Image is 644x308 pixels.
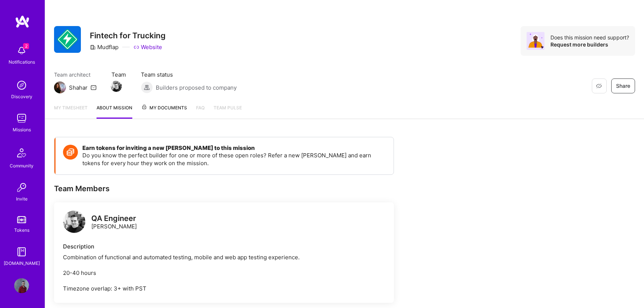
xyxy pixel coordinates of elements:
[11,93,32,100] div: Discovery
[90,31,165,40] h3: Fintech for Trucking
[4,259,40,267] div: [DOMAIN_NAME]
[133,43,162,51] a: Website
[141,104,187,112] span: My Documents
[15,15,30,28] img: logo
[527,32,544,50] img: Avatar
[63,253,385,292] div: Combination of functional and automated testing, mobile and web app testing experience. 20-40 hou...
[69,84,88,92] div: Shahar
[16,195,28,203] div: Invite
[13,144,31,162] img: Community
[54,26,81,53] img: Company Logo
[63,211,85,235] a: logo
[141,81,153,93] img: Builders proposed to company
[91,84,97,90] i: icon Mail
[91,215,137,230] div: [PERSON_NAME]
[141,71,237,78] span: Team status
[91,215,137,222] div: QA Engineer
[14,226,29,234] div: Tokens
[156,84,237,92] span: Builders proposed to company
[14,78,29,93] img: discovery
[196,104,205,119] a: FAQ
[97,104,132,119] a: About Mission
[550,41,629,48] div: Request more builders
[13,126,31,134] div: Missions
[214,105,242,110] span: Team Pulse
[111,81,122,92] img: Team Member Avatar
[90,44,96,50] i: icon CompanyGray
[63,211,85,233] img: logo
[63,243,385,250] div: Description
[141,104,187,119] a: My Documents
[111,71,126,78] span: Team
[54,104,88,119] a: My timesheet
[10,162,34,170] div: Community
[14,278,29,293] img: User Avatar
[14,43,29,58] img: bell
[9,58,35,66] div: Notifications
[611,78,635,93] button: Share
[14,111,29,126] img: teamwork
[616,82,630,90] span: Share
[214,104,242,119] a: Team Pulse
[596,83,602,89] i: icon EyeClosed
[54,71,97,78] span: Team architect
[82,151,386,167] p: Do you know the perfect builder for one or more of these open roles? Refer a new [PERSON_NAME] an...
[12,278,31,293] a: User Avatar
[63,145,78,160] img: Token icon
[14,244,29,259] img: guide book
[82,145,386,151] h4: Earn tokens for inviting a new [PERSON_NAME] to this mission
[550,34,629,41] div: Does this mission need support?
[90,43,119,51] div: Mudflap
[54,81,66,93] img: Team Architect
[23,43,29,49] span: 2
[14,180,29,195] img: Invite
[111,80,121,93] a: Team Member Avatar
[17,216,26,223] img: tokens
[54,184,394,193] div: Team Members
